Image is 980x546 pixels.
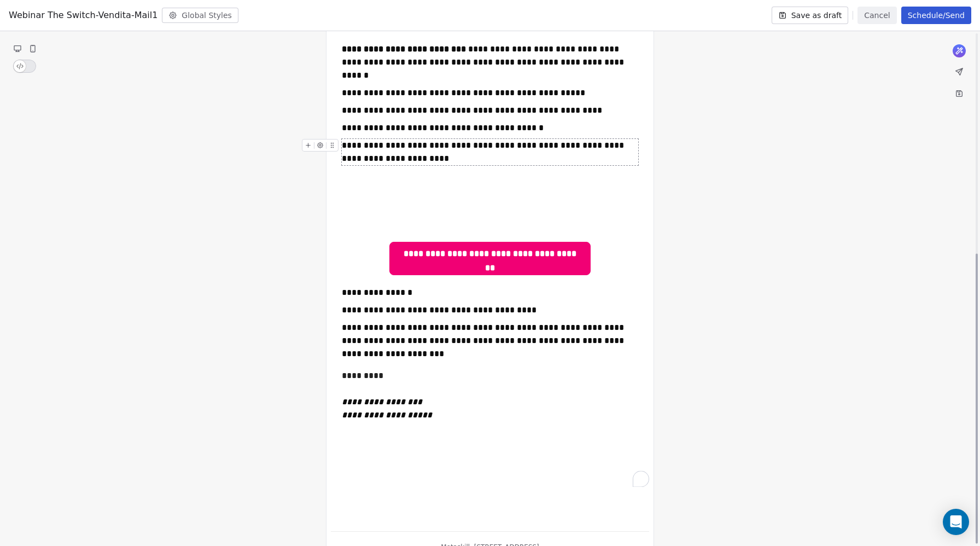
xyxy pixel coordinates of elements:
button: Cancel [857,7,896,24]
span: Webinar The Switch-Vendita-Mail1 [9,9,157,22]
button: Save as draft [772,7,849,24]
div: Open Intercom Messenger [943,509,969,535]
button: Global Styles [162,8,238,23]
button: Schedule/Send [901,7,971,24]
